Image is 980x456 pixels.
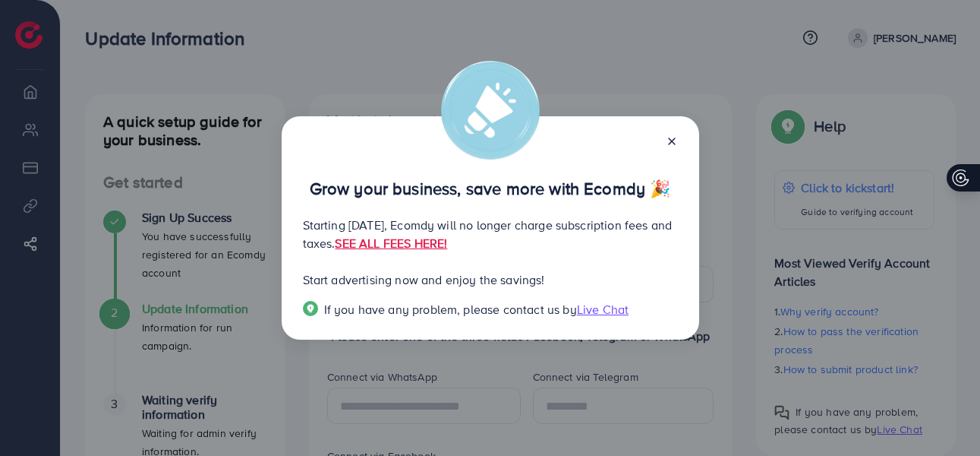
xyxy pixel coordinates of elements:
p: Start advertising now and enjoy the savings! [303,271,678,289]
img: alert [441,61,540,160]
p: Grow your business, save more with Ecomdy 🎉 [303,179,678,198]
span: If you have any problem, please contact us by [324,301,577,318]
img: Popup guide [303,301,318,316]
p: Starting [DATE], Ecomdy will no longer charge subscription fees and taxes. [303,216,678,252]
span: Live Chat [577,301,629,318]
a: SEE ALL FEES HERE! [335,235,447,252]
